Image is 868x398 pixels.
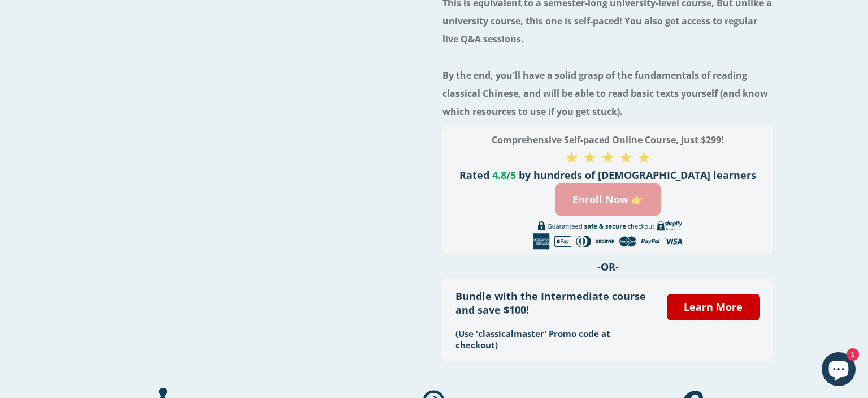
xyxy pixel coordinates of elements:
span: ★ ★ ★ ★ ★ [565,146,651,168]
span: Rated [459,168,489,182]
a: Enroll Now 👉 [555,183,661,216]
h3: (Use 'classicalmaster' Promo code at checkout) [455,328,650,350]
span: 4.8/5 [492,168,516,182]
h3: Bundle with the Intermediate course and save $100! [455,289,650,316]
span: by hundreds of [DEMOGRAPHIC_DATA] learners [519,168,756,182]
h3: Comprehensive Self-paced Online Course, just $299! [455,131,759,149]
inbox-online-store-chat: Shopify online store chat [818,352,859,389]
h3: -OR- [442,260,773,273]
a: Learn More [667,294,759,320]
